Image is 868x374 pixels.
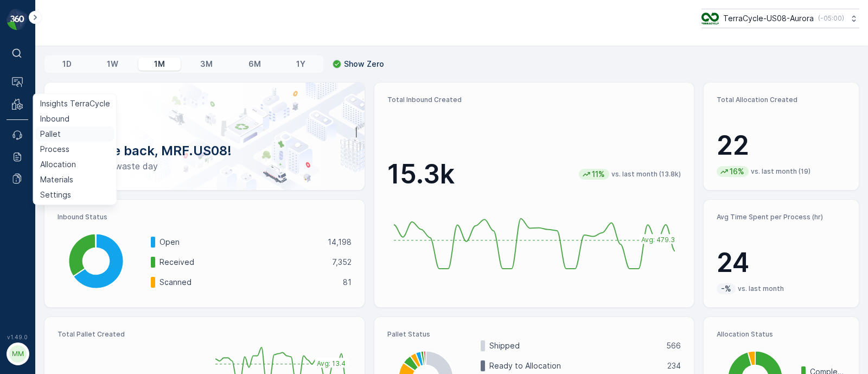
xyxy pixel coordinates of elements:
[701,9,859,28] button: TerraCycle-US08-Aurora(-05:00)
[611,170,681,179] p: vs. last month (13.8k)
[717,96,846,104] p: Total Allocation Created
[58,213,352,221] p: Inbound Status
[387,330,681,339] p: Pallet Status
[200,59,213,69] p: 3M
[717,330,846,339] p: Allocation Status
[62,142,347,160] p: Welcome back, MRF.US08!
[344,59,384,69] p: Show Zero
[729,166,745,177] p: 16%
[666,340,681,351] p: 566
[328,237,352,248] p: 14,198
[738,284,784,293] p: vs. last month
[717,129,846,162] p: 22
[717,246,846,279] p: 24
[387,158,455,191] p: 15.3k
[489,360,661,371] p: Ready to Allocation
[751,167,810,176] p: vs. last month (19)
[62,160,347,173] p: Have a zero-waste day
[667,360,681,371] p: 234
[701,12,719,24] img: image_ci7OI47.png
[9,345,27,363] div: MM
[159,237,321,248] p: Open
[717,213,846,221] p: Avg Time Spent per Process (hr)
[720,283,732,294] p: -%
[7,334,28,340] span: v 1.49.0
[723,13,814,24] p: TerraCycle-US08-Aurora
[489,340,660,351] p: Shipped
[62,59,72,69] p: 1D
[818,14,844,23] p: ( -05:00 )
[387,96,681,104] p: Total Inbound Created
[159,257,325,268] p: Received
[7,9,28,30] img: logo
[58,330,200,339] p: Total Pallet Created
[154,59,165,69] p: 1M
[7,343,28,365] button: MM
[107,59,118,69] p: 1W
[343,277,352,288] p: 81
[159,277,336,288] p: Scanned
[248,59,261,69] p: 6M
[591,169,606,180] p: 11%
[296,59,305,69] p: 1Y
[332,257,352,268] p: 7,352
